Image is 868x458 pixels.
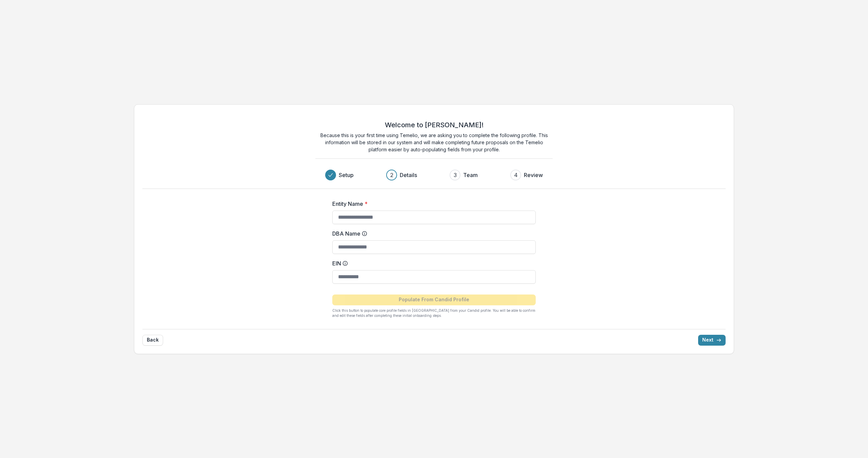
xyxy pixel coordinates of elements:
h3: Review [524,171,543,179]
button: Next [698,335,726,346]
p: Click this button to populate core profile fields in [GEOGRAPHIC_DATA] from your Candid profile. ... [332,308,536,318]
div: 3 [454,171,457,179]
div: Progress [325,170,543,180]
h2: Welcome to [PERSON_NAME]! [385,121,484,129]
p: Because this is your first time using Temelio, we are asking you to complete the following profil... [315,132,553,153]
button: Populate From Candid Profile [332,295,536,305]
h3: Details [400,171,417,179]
label: DBA Name [332,230,532,238]
h3: Team [463,171,478,179]
div: 2 [390,171,393,179]
div: 4 [514,171,518,179]
label: Entity Name [332,200,532,208]
button: Back [142,335,163,346]
label: EIN [332,259,532,267]
h3: Setup [339,171,354,179]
